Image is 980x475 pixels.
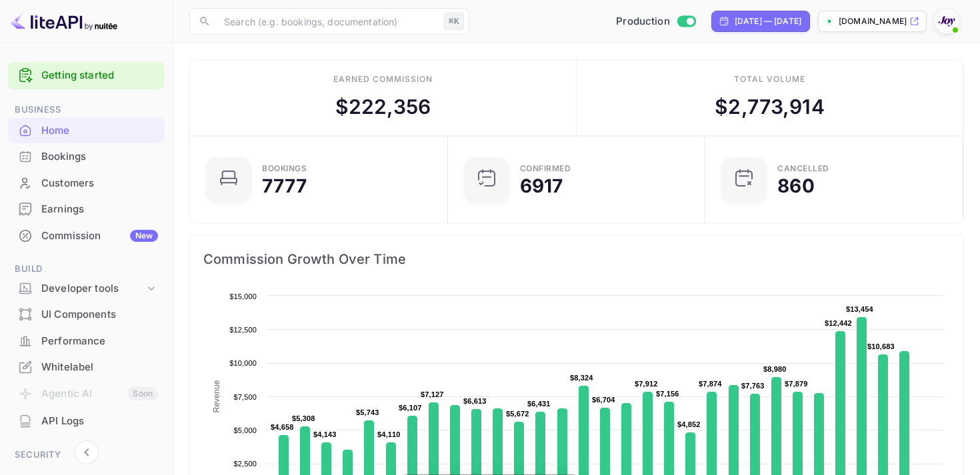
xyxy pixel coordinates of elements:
[699,380,722,388] text: $7,874
[8,328,165,353] a: Performance
[8,223,165,248] a: CommissionNew
[8,302,165,328] div: UI Components
[41,176,158,191] div: Customers
[8,118,165,143] a: Home
[8,103,165,117] span: Business
[41,68,158,83] a: Getting started
[785,380,808,388] text: $7,879
[825,319,852,327] text: $12,442
[41,229,158,244] div: Commission
[335,92,431,122] div: $ 222,356
[8,144,165,170] div: Bookings
[592,396,615,404] text: $6,704
[8,144,165,169] a: Bookings
[8,354,165,379] a: Whitelabel
[8,408,165,433] a: API Logs
[611,14,701,29] div: Switch to Sandbox mode
[356,408,379,416] text: $5,743
[271,423,294,431] text: $4,658
[41,202,158,217] div: Earnings
[463,397,487,405] text: $6,613
[444,13,464,30] div: ⌘K
[8,408,165,434] div: API Logs
[233,426,257,434] text: $5,000
[635,380,658,388] text: $7,912
[421,390,444,398] text: $7,127
[839,15,907,27] p: [DOMAIN_NAME]
[41,123,158,139] div: Home
[763,365,787,373] text: $8,980
[741,382,765,390] text: $7,763
[520,177,563,195] div: 6917
[203,248,950,270] span: Commission Growth Over Time
[734,73,805,85] div: Total volume
[212,380,221,412] text: Revenue
[8,223,165,249] div: CommissionNew
[75,440,99,464] button: Collapse navigation
[570,374,593,382] text: $8,324
[292,414,315,422] text: $5,308
[8,448,165,462] span: Security
[715,92,825,122] div: $ 2,773,914
[41,149,158,165] div: Bookings
[11,11,117,32] img: LiteAPI logo
[377,430,401,438] text: $4,110
[527,400,551,408] text: $6,431
[229,292,257,300] text: $15,000
[130,230,158,242] div: New
[41,360,158,375] div: Whitelabel
[262,177,307,195] div: 7777
[8,328,165,354] div: Performance
[936,11,957,32] img: With Joy
[8,62,165,89] div: Getting started
[777,165,829,173] div: CANCELLED
[677,420,701,428] text: $4,852
[233,460,257,468] text: $2,500
[229,359,257,367] text: $10,000
[8,277,165,300] div: Developer tools
[41,281,145,296] div: Developer tools
[233,393,257,401] text: $7,500
[399,404,422,412] text: $6,107
[8,118,165,144] div: Home
[229,326,257,334] text: $12,500
[8,171,165,197] div: Customers
[262,165,307,173] div: Bookings
[333,73,432,85] div: Earned commission
[8,354,165,380] div: Whitelabel
[216,8,439,35] input: Search (e.g. bookings, documentation)
[656,390,679,398] text: $7,156
[735,15,801,27] div: [DATE] — [DATE]
[41,414,158,429] div: API Logs
[313,430,337,438] text: $4,143
[8,171,165,195] a: Customers
[8,302,165,326] a: UI Components
[616,14,670,29] span: Production
[41,307,158,322] div: UI Components
[846,305,874,313] text: $13,454
[41,334,158,349] div: Performance
[506,410,529,418] text: $5,672
[777,177,814,195] div: 860
[8,262,165,276] span: Build
[8,197,165,223] div: Earnings
[867,342,895,350] text: $10,683
[8,197,165,221] a: Earnings
[520,165,571,173] div: Confirmed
